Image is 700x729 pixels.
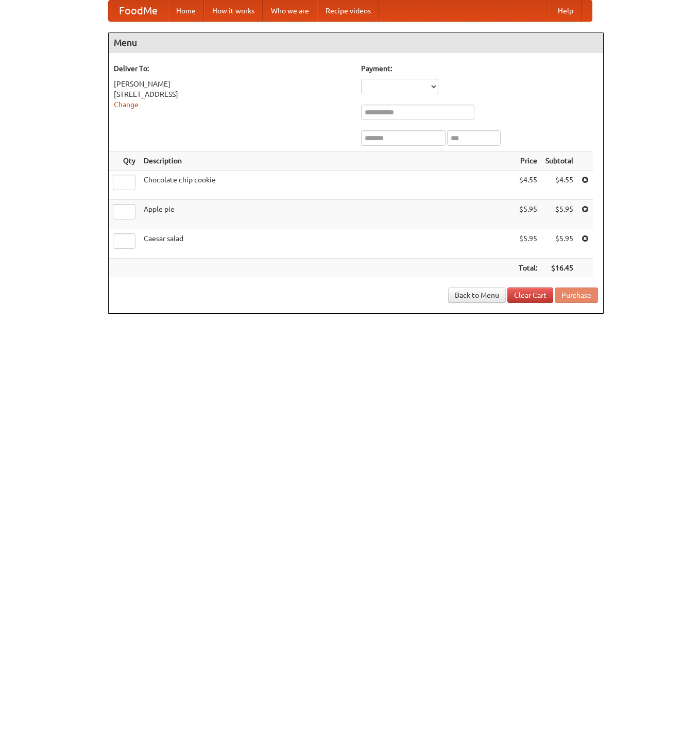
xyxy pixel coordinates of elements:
[140,200,515,229] td: Apple pie
[361,63,598,74] h5: Payment:
[114,89,351,99] div: [STREET_ADDRESS]
[114,100,139,109] a: Change
[515,229,541,259] td: $5.95
[550,1,582,21] a: Help
[109,1,168,21] a: FoodMe
[555,287,598,303] button: Purchase
[515,200,541,229] td: $5.95
[541,200,577,229] td: $5.95
[448,287,506,303] a: Back to Menu
[168,1,204,21] a: Home
[263,1,317,21] a: Who we are
[515,151,541,171] th: Price
[541,259,577,278] th: $16.45
[140,151,515,171] th: Description
[140,171,515,200] td: Chocolate chip cookie
[114,79,351,89] div: [PERSON_NAME]
[541,171,577,200] td: $4.55
[541,151,577,171] th: Subtotal
[109,151,140,171] th: Qty
[317,1,379,21] a: Recipe videos
[204,1,263,21] a: How it works
[507,287,553,303] a: Clear Cart
[541,229,577,259] td: $5.95
[109,32,603,53] h4: Menu
[515,259,541,278] th: Total:
[114,63,351,74] h5: Deliver To:
[140,229,515,259] td: Caesar salad
[515,171,541,200] td: $4.55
